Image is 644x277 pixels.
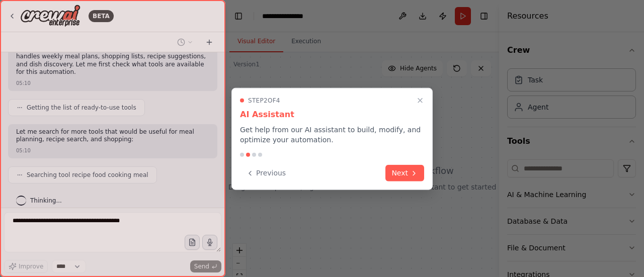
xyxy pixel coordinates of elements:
button: Close walkthrough [414,95,426,107]
button: Hide left sidebar [231,9,246,23]
button: Previous [240,165,292,181]
span: Step 2 of 4 [248,97,280,105]
button: Next [385,165,424,181]
p: Get help from our AI assistant to build, modify, and optimize your automation. [240,125,424,145]
h3: AI Assistant [240,109,424,121]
